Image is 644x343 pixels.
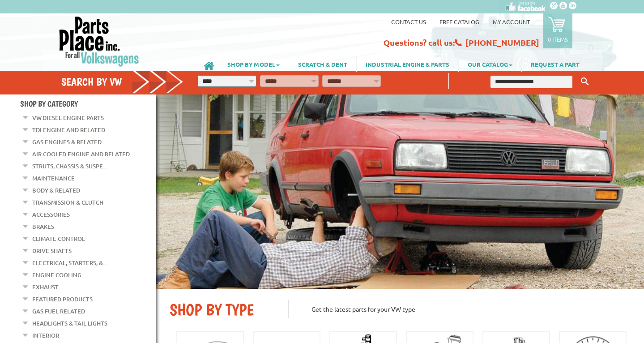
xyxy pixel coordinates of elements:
[578,74,592,89] button: Keyword Search
[288,300,631,318] p: Get the latest parts for your VW type
[32,124,105,136] a: TDI Engine and Related
[32,172,75,184] a: Maintenance
[32,330,59,341] a: Interior
[32,281,59,293] a: Exhaust
[522,56,589,72] a: REQUEST A PART
[32,317,107,329] a: Headlights & Tail Lights
[32,148,130,160] a: Air Cooled Engine and Related
[32,257,107,269] a: Electrical, Starters, &...
[289,56,356,72] a: SCRATCH & DENT
[548,35,568,43] p: 0 items
[543,13,572,48] a: 0 items
[32,136,102,148] a: Gas Engines & Related
[32,245,72,257] a: Drive Shafts
[32,197,103,208] a: Transmission & Clutch
[32,160,107,172] a: Struts, Chassis & Suspe...
[20,99,156,108] h4: Shop By Category
[32,184,80,196] a: Body & Related
[32,233,85,244] a: Climate Control
[218,56,289,72] a: SHOP BY MODEL
[32,112,104,124] a: VW Diesel Engine Parts
[32,209,70,220] a: Accessories
[32,221,54,232] a: Brakes
[459,56,521,72] a: OUR CATALOG
[439,18,479,26] a: Free Catalog
[32,305,85,317] a: Gas Fuel Related
[391,18,426,26] a: Contact us
[32,269,81,281] a: Engine Cooling
[357,56,458,72] a: INDUSTRIAL ENGINE & PARTS
[58,16,140,67] img: Parts Place Inc!
[32,293,93,305] a: Featured Products
[493,18,530,26] a: My Account
[61,75,184,88] h4: Search by VW
[170,300,275,319] h2: SHOP BY TYPE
